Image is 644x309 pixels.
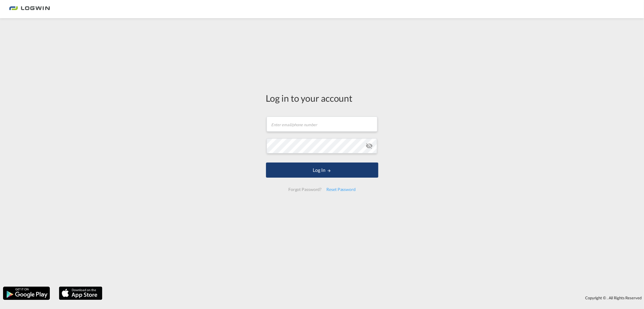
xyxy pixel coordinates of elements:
[58,286,103,301] img: apple.png
[9,2,50,16] img: 2761ae10d95411efa20a1f5e0282d2d7.png
[267,117,377,132] input: Enter email/phone number
[266,163,378,178] button: LOGIN
[2,286,50,301] img: google.png
[286,184,324,195] div: Forgot Password?
[105,293,644,303] div: Copyright © . All Rights Reserved
[266,92,378,104] div: Log in to your account
[324,184,358,195] div: Reset Password
[366,142,373,150] md-icon: icon-eye-off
